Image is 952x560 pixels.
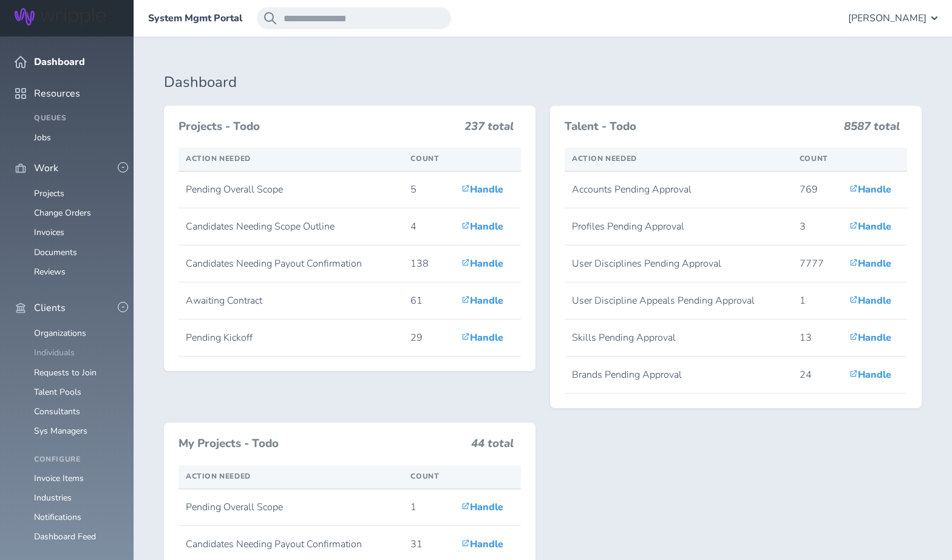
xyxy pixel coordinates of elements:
td: 13 [792,319,842,357]
td: 7777 [792,245,842,282]
td: Pending Overall Scope [178,171,403,208]
td: Accounts Pending Approval [565,171,792,208]
h1: Dashboard [164,74,922,91]
span: Action Needed [186,471,251,481]
td: 61 [403,282,454,319]
a: Handle [849,183,891,196]
a: Dashboard Feed [34,531,96,542]
a: Handle [461,538,503,551]
a: Consultants [34,406,80,417]
td: 138 [403,245,454,282]
button: [PERSON_NAME] [848,7,937,29]
span: Count [410,471,439,481]
a: Handle [461,500,503,514]
h4: Queues [34,114,119,123]
h3: 44 total [471,437,514,456]
span: Action Needed [186,154,251,163]
h3: Projects - Todo [178,120,457,134]
button: - [118,302,128,312]
button: - [118,162,128,172]
span: Action Needed [572,154,637,163]
a: Handle [461,331,503,344]
td: 769 [792,171,842,208]
td: Candidates Needing Scope Outline [178,208,403,245]
a: Jobs [34,132,51,143]
td: 1 [792,282,842,319]
td: 29 [403,319,454,357]
h3: My Projects - Todo [178,437,464,451]
td: Pending Overall Scope [178,489,403,526]
a: Industries [34,492,72,504]
a: Handle [461,220,503,233]
td: User Discipline Appeals Pending Approval [565,282,792,319]
h3: 237 total [464,120,514,138]
h4: Configure [34,456,119,464]
td: Brands Pending Approval [565,357,792,394]
a: Handle [849,368,891,381]
td: 24 [792,357,842,394]
h3: 8587 total [844,120,900,138]
a: Invoices [34,227,64,238]
span: Count [410,154,439,163]
a: Sys Managers [34,425,87,437]
a: Individuals [34,347,75,358]
td: Pending Kickoff [178,319,403,357]
span: Resources [34,88,80,99]
a: Handle [461,183,503,196]
span: [PERSON_NAME] [848,13,926,24]
td: Profiles Pending Approval [565,208,792,245]
a: Handle [849,294,891,307]
a: Handle [849,257,891,270]
td: 4 [403,208,454,245]
img: Wripple [15,8,106,26]
td: 1 [403,489,454,526]
a: Talent Pools [34,386,81,398]
a: Requests to Join [34,367,97,378]
a: Invoice Items [34,473,84,484]
a: Handle [849,331,891,344]
td: Awaiting Contract [178,282,403,319]
a: Notifications [34,511,81,523]
td: Skills Pending Approval [565,319,792,357]
a: Change Orders [34,207,91,219]
span: Work [34,163,58,174]
td: 3 [792,208,842,245]
a: System Mgmt Portal [148,13,242,24]
h3: Talent - Todo [565,120,837,134]
a: Reviews [34,266,66,278]
td: User Disciplines Pending Approval [565,245,792,282]
a: Organizations [34,327,86,339]
a: Projects [34,188,64,199]
span: Dashboard [34,56,85,67]
span: Clients [34,302,66,313]
a: Handle [461,257,503,270]
span: Count [800,154,828,163]
a: Handle [849,220,891,233]
td: 5 [403,171,454,208]
a: Handle [461,294,503,307]
a: Documents [34,247,77,258]
td: Candidates Needing Payout Confirmation [178,245,403,282]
